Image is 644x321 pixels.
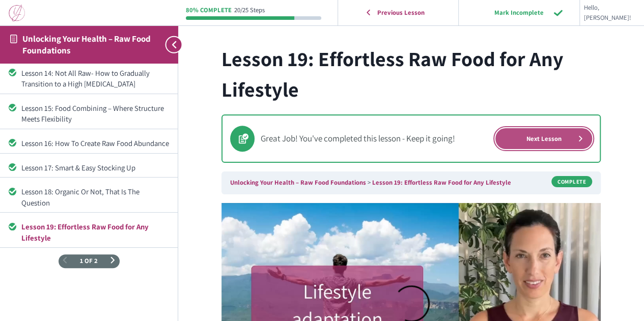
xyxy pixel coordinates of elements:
[9,223,16,230] div: Completed
[234,7,265,14] div: 20/25 Steps
[495,128,592,149] a: Next Lesson
[221,43,601,104] h1: Lesson 19: Effortless Raw Food for Any Lifestyle
[109,257,116,265] a: Next Page
[21,138,169,149] div: Lesson 16: How To Create Raw Food Abundance
[372,178,511,187] a: Lesson 19: Effortless Raw Food for Any Lifestyle
[9,188,16,195] div: Completed
[9,186,169,208] a: Completed Lesson 18: Organic Or Not, That Is The Question
[9,104,16,111] div: Completed
[261,132,495,145] div: Great Job! You've completed this lesson - Keep it going!
[80,258,98,265] span: 1 of 2
[9,103,169,125] a: Completed Lesson 15: Food Combining – Where Structure Meets Flexibility
[22,33,151,56] a: Unlocking Your Health – Raw Food Foundations
[470,2,568,23] input: Mark Incomplete
[230,178,366,187] a: Unlocking Your Health – Raw Food Foundations
[9,139,16,147] div: Completed
[21,186,169,208] div: Lesson 18: Organic Or Not, That Is The Question
[221,171,601,194] nav: Breadcrumbs
[21,103,169,125] div: Lesson 15: Food Combining – Where Structure Meets Flexibility
[341,2,456,23] a: Previous Lesson
[584,3,631,23] span: Hello, [PERSON_NAME]!
[21,162,169,173] div: Lesson 17: Smart & Easy Stocking Up
[551,176,592,187] div: Complete
[9,69,16,76] div: Completed
[160,25,178,64] button: Toggle sidebar navigation
[21,68,169,90] div: Lesson 14: Not All Raw- How to Gradually Transition to a High [MEDICAL_DATA]
[371,9,431,17] span: Previous Lesson
[9,68,169,90] a: Completed Lesson 14: Not All Raw- How to Gradually Transition to a High [MEDICAL_DATA]
[21,221,169,243] div: Lesson 19: Effortless Raw Food for Any Lifestyle
[9,221,169,243] a: Completed Lesson 19: Effortless Raw Food for Any Lifestyle
[9,163,16,171] div: Completed
[9,138,169,149] a: Completed Lesson 16: How To Create Raw Food Abundance
[9,162,169,173] a: Completed Lesson 17: Smart & Easy Stocking Up
[186,7,232,14] div: 80% Complete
